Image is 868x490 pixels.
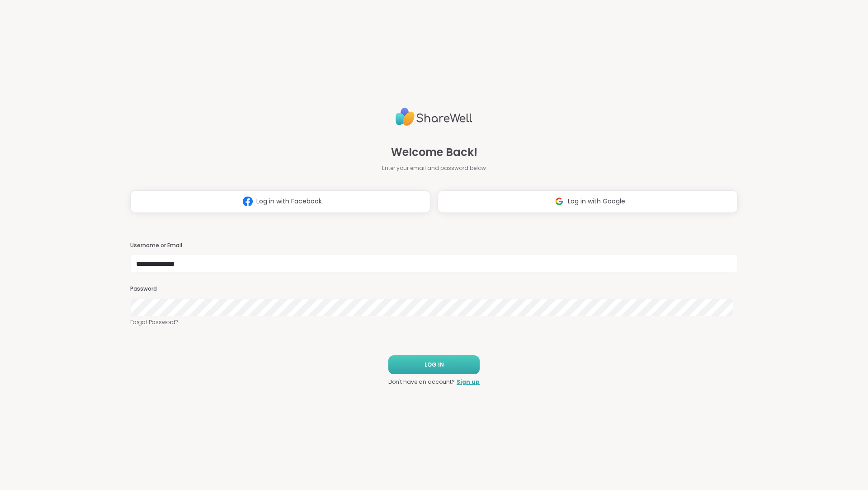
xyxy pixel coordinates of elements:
span: Enter your email and password below [382,164,486,172]
img: ShareWell Logomark [551,193,568,210]
a: Sign up [457,378,480,386]
h3: Password [130,285,738,293]
button: Log in with Google [438,190,738,213]
span: Welcome Back! [391,144,477,160]
img: ShareWell Logomark [239,193,256,210]
span: Log in with Facebook [256,197,322,206]
button: Log in with Facebook [130,190,430,213]
span: Don't have an account? [388,378,455,386]
span: LOG IN [425,361,444,369]
a: Forgot Password? [130,318,738,326]
button: LOG IN [388,355,480,374]
h3: Username or Email [130,242,738,250]
img: ShareWell Logo [396,104,472,130]
span: Log in with Google [568,197,625,206]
